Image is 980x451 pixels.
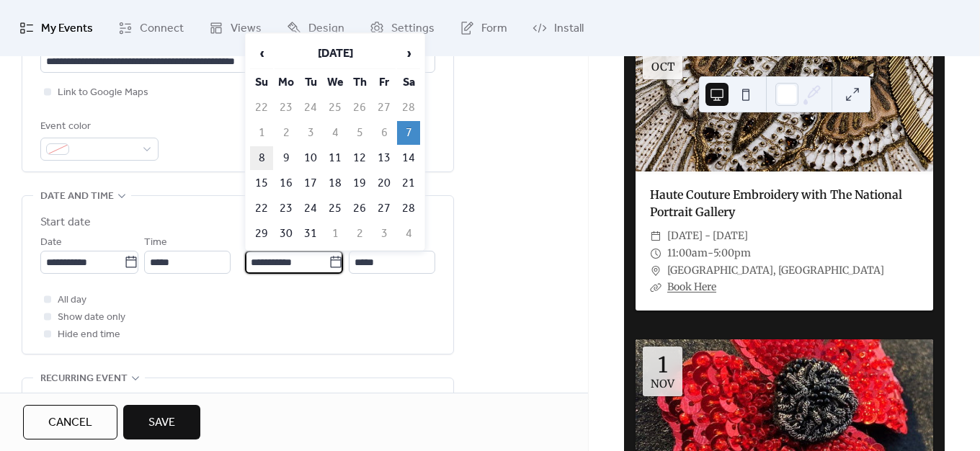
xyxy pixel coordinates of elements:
td: 4 [324,121,347,145]
td: 5 [348,121,371,145]
div: Start date [40,214,91,231]
td: 4 [397,222,420,246]
th: [DATE] [275,38,396,69]
td: 23 [275,96,298,120]
td: 20 [373,171,396,195]
td: 31 [299,222,322,246]
span: Time [144,234,167,251]
td: 10 [299,146,322,170]
td: 25 [324,197,347,220]
div: ​ [650,228,661,245]
a: Book Here [667,280,716,293]
span: My Events [41,17,93,40]
th: We [324,71,347,94]
td: 24 [299,197,322,220]
span: Show date only [58,309,125,326]
td: 11 [324,146,347,170]
td: 22 [250,96,273,120]
td: 28 [397,197,420,220]
span: [GEOGRAPHIC_DATA], [GEOGRAPHIC_DATA] [667,262,884,280]
td: 18 [324,171,347,195]
a: Install [522,6,594,50]
span: Views [231,17,262,40]
td: 28 [397,96,420,120]
td: 6 [373,121,396,145]
div: Event color [40,118,156,135]
td: 22 [250,197,273,220]
span: Cancel [48,414,92,432]
th: Tu [299,71,322,94]
td: 2 [275,121,298,145]
td: 16 [275,171,298,195]
span: [DATE] - [DATE] [667,228,748,245]
a: Connect [107,6,195,50]
a: Design [276,6,355,50]
th: Fr [373,71,396,94]
span: Save [148,414,175,432]
span: - [708,245,713,262]
span: 11:00am [667,245,708,262]
td: 29 [250,222,273,246]
div: ​ [650,245,661,262]
td: 27 [373,197,396,220]
td: 1 [250,121,273,145]
td: 9 [275,146,298,170]
div: Oct [651,61,674,72]
span: Settings [391,17,435,40]
th: Su [250,71,273,94]
td: 23 [275,197,298,220]
span: Date and time [40,188,114,205]
span: Recurring event [40,370,128,388]
th: Th [348,71,371,94]
th: Sa [397,71,420,94]
div: 1 [658,354,668,375]
td: 3 [299,121,322,145]
div: 25 [650,37,675,58]
span: All day [58,292,86,309]
td: 21 [397,171,420,195]
td: 7 [397,121,420,145]
a: Haute Couture Embroidery with The National Portrait Gallery [650,187,902,219]
td: 3 [373,222,396,246]
td: 17 [299,171,322,195]
div: Nov [651,378,674,389]
td: 12 [348,146,371,170]
span: ‹ [251,39,272,68]
div: ​ [650,262,661,280]
td: 13 [373,146,396,170]
div: ​ [650,279,661,296]
span: 5:00pm [713,245,751,262]
td: 24 [299,96,322,120]
span: Install [554,17,584,40]
span: Hide end time [58,326,120,344]
td: 1 [324,222,347,246]
span: Form [481,17,507,40]
td: 14 [397,146,420,170]
a: Views [198,6,272,50]
a: My Events [9,6,104,50]
span: › [398,39,419,68]
span: Design [308,17,344,40]
td: 26 [348,96,371,120]
span: Link to Google Maps [58,84,148,102]
button: Save [123,405,200,439]
button: Cancel [23,405,117,439]
td: 26 [348,197,371,220]
td: 30 [275,222,298,246]
th: Mo [275,71,298,94]
td: 25 [324,96,347,120]
td: 19 [348,171,371,195]
span: Date [40,234,62,251]
td: 8 [250,146,273,170]
a: Settings [359,6,445,50]
a: Form [449,6,518,50]
td: 15 [250,171,273,195]
td: 27 [373,96,396,120]
span: Connect [140,17,184,40]
td: 2 [348,222,371,246]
